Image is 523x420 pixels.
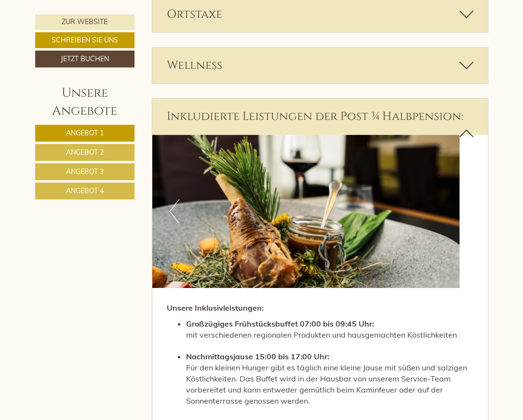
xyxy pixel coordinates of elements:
[66,167,104,176] span: Angebot 3
[186,352,329,361] strong: Nachmittagsjause 15:00 bis 17:00 Uhr:
[461,199,471,223] button: Next
[152,99,488,134] div: Inkludierte Leistungen der Post ¾ Halbpension:
[35,51,134,67] a: Jetzt buchen
[35,84,134,120] div: Unsere Angebote
[35,14,134,30] a: Zur Website
[66,148,104,157] span: Angebot 2
[186,318,473,352] li: mit verschiedenen regionalen Produkten und hausgemachten Köstlichkeiten
[66,186,104,195] span: Angebot 4
[35,32,134,48] a: Schreiben Sie uns
[169,199,179,223] button: Previous
[167,303,264,313] strong: Unsere Inklusivleistungen:
[152,48,488,83] div: Wellness
[186,351,473,417] li: Für den kleinen Hunger gibt es täglich eine kleine Jause mit süßen und salzigen Köstlichkeiten. D...
[186,319,374,328] strong: Großzügiges Frühstücksbuffet 07:00 bis 09:45 Uhr:
[66,129,104,137] span: Angebot 1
